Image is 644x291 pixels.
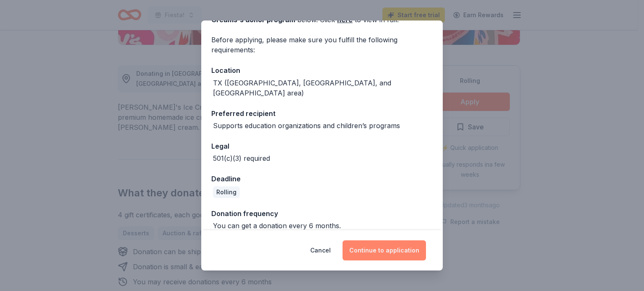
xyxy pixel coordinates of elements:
[213,78,433,98] div: TX ([GEOGRAPHIC_DATA], [GEOGRAPHIC_DATA], and [GEOGRAPHIC_DATA] area)
[211,35,433,55] div: Before applying, please make sure you fulfill the following requirements:
[213,186,240,198] div: Rolling
[211,65,433,76] div: Location
[310,240,331,260] button: Cancel
[211,141,433,152] div: Legal
[211,108,433,119] div: Preferred recipient
[213,121,400,131] div: Supports education organizations and children’s programs
[213,153,270,163] div: 501(c)(3) required
[213,221,341,231] div: You can get a donation every 6 months.
[211,173,433,184] div: Deadline
[343,240,426,260] button: Continue to application
[211,208,433,219] div: Donation frequency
